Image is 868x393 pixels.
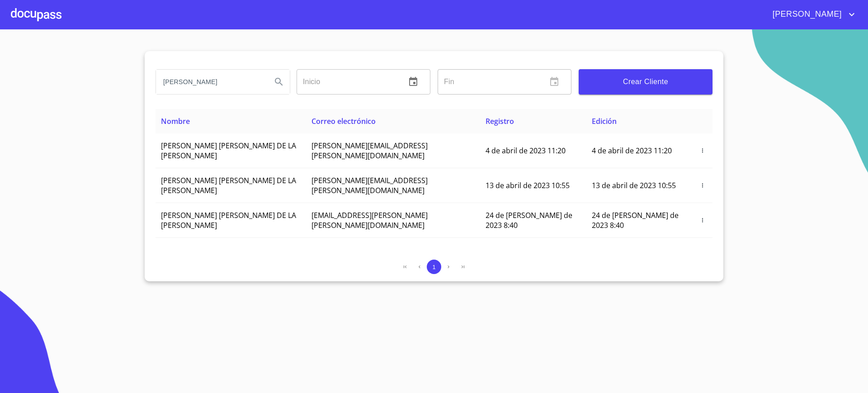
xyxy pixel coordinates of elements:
[486,116,514,126] span: Registro
[592,116,617,126] span: Edición
[268,71,290,93] button: Search
[427,260,441,274] button: 1
[579,69,712,95] button: Crear Cliente
[161,210,296,230] span: [PERSON_NAME] [PERSON_NAME] DE LA [PERSON_NAME]
[586,76,705,88] span: Crear Cliente
[486,210,572,230] span: 24 de [PERSON_NAME] de 2023 8:40
[161,175,296,195] span: [PERSON_NAME] [PERSON_NAME] DE LA [PERSON_NAME]
[592,146,672,156] span: 4 de abril de 2023 11:20
[486,146,566,156] span: 4 de abril de 2023 11:20
[311,141,428,161] span: [PERSON_NAME][EMAIL_ADDRESS][PERSON_NAME][DOMAIN_NAME]
[311,116,376,126] span: Correo electrónico
[766,7,846,22] span: [PERSON_NAME]
[766,7,857,22] button: account of current user
[156,70,264,94] input: search
[432,264,435,270] span: 1
[592,180,676,190] span: 13 de abril de 2023 10:55
[161,116,190,126] span: Nombre
[311,175,428,195] span: [PERSON_NAME][EMAIL_ADDRESS][PERSON_NAME][DOMAIN_NAME]
[592,210,679,230] span: 24 de [PERSON_NAME] de 2023 8:40
[161,141,296,161] span: [PERSON_NAME] [PERSON_NAME] DE LA [PERSON_NAME]
[486,180,570,190] span: 13 de abril de 2023 10:55
[311,210,428,230] span: [EMAIL_ADDRESS][PERSON_NAME][PERSON_NAME][DOMAIN_NAME]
